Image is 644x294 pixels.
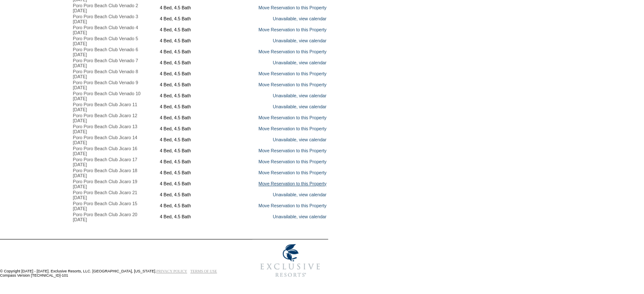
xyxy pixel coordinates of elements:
[73,124,159,129] div: Poro Poro Beach Club Jicaro 13
[156,269,187,273] a: PRIVACY POLICY
[73,173,87,178] span: [DATE]
[73,107,87,112] span: [DATE]
[73,146,159,151] div: Poro Poro Beach Club Jicaro 16
[160,47,239,57] td: 4 Bed, 4.5 Bath
[73,85,87,90] span: [DATE]
[160,14,239,24] td: 4 Bed, 4.5 Bath
[160,102,239,112] td: 4 Bed, 4.5 Bath
[160,80,239,90] td: 4 Bed, 4.5 Bath
[258,148,326,153] a: Move Reservation to this Property
[258,126,326,131] a: Move Reservation to this Property
[191,269,217,273] a: TERMS OF USE
[273,137,326,142] a: Unavailable, view calendar
[258,27,326,32] a: Move Reservation to this Property
[73,25,159,30] div: Poro Poro Beach Club Venado 4
[73,217,87,222] span: [DATE]
[273,192,326,197] a: Unavailable, view calendar
[73,206,87,211] span: [DATE]
[73,80,159,85] div: Poro Poro Beach Club Venado 9
[258,71,326,76] a: Move Reservation to this Property
[160,124,239,134] td: 4 Bed, 4.5 Bath
[73,162,87,167] span: [DATE]
[73,69,159,74] div: Poro Poro Beach Club Venado 8
[273,214,326,219] a: Unavailable, view calendar
[73,8,87,13] span: [DATE]
[273,38,326,43] a: Unavailable, view calendar
[160,212,239,222] td: 4 Bed, 4.5 Bath
[73,140,87,145] span: [DATE]
[160,201,239,211] td: 4 Bed, 4.5 Bath
[160,69,239,79] td: 4 Bed, 4.5 Bath
[258,159,326,164] a: Move Reservation to this Property
[160,179,239,189] td: 4 Bed, 4.5 Bath
[273,16,326,21] a: Unavailable, view calendar
[73,47,159,52] div: Poro Poro Beach Club Venado 6
[73,157,159,162] div: Poro Poro Beach Club Jicaro 17
[73,102,159,107] div: Poro Poro Beach Club Jicaro 11
[160,36,239,46] td: 4 Bed, 4.5 Bath
[73,201,159,206] div: Poro Poro Beach Club Jicaro 15
[73,179,159,184] div: Poro Poro Beach Club Jicaro 19
[160,3,239,13] td: 4 Bed, 4.5 Bath
[160,168,239,178] td: 4 Bed, 4.5 Bath
[160,113,239,123] td: 4 Bed, 4.5 Bath
[258,181,326,186] a: Move Reservation to this Property
[160,146,239,156] td: 4 Bed, 4.5 Bath
[160,25,239,35] td: 4 Bed, 4.5 Bath
[73,41,87,46] span: [DATE]
[73,91,159,96] div: Poro Poro Beach Club Venado 10
[73,129,87,134] span: [DATE]
[73,190,159,195] div: Poro Poro Beach Club Jicaro 21
[258,5,326,10] a: Move Reservation to this Property
[252,239,328,282] img: Exclusive Resorts
[73,151,87,156] span: [DATE]
[160,190,239,200] td: 4 Bed, 4.5 Bath
[73,195,87,200] span: [DATE]
[73,14,159,19] div: Poro Poro Beach Club Venado 3
[73,168,159,173] div: Poro Poro Beach Club Jicaro 18
[73,74,87,79] span: [DATE]
[73,135,159,140] div: Poro Poro Beach Club Jicaro 14
[273,93,326,98] a: Unavailable, view calendar
[258,115,326,120] a: Move Reservation to this Property
[160,157,239,167] td: 4 Bed, 4.5 Bath
[258,203,326,208] a: Move Reservation to this Property
[273,104,326,109] a: Unavailable, view calendar
[73,3,159,8] div: Poro Poro Beach Club Venado 2
[73,19,87,24] span: [DATE]
[73,63,87,68] span: [DATE]
[73,36,159,41] div: Poro Poro Beach Club Venado 5
[73,30,87,35] span: [DATE]
[258,82,326,87] a: Move Reservation to this Property
[73,58,159,63] div: Poro Poro Beach Club Venado 7
[258,49,326,54] a: Move Reservation to this Property
[73,212,159,217] div: Poro Poro Beach Club Jicaro 20
[73,96,87,101] span: [DATE]
[160,91,239,101] td: 4 Bed, 4.5 Bath
[73,118,87,123] span: [DATE]
[258,170,326,175] a: Move Reservation to this Property
[73,52,87,57] span: [DATE]
[73,184,87,189] span: [DATE]
[160,58,239,68] td: 4 Bed, 4.5 Bath
[73,113,159,118] div: Poro Poro Beach Club Jicaro 12
[273,60,326,65] a: Unavailable, view calendar
[160,135,239,145] td: 4 Bed, 4.5 Bath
